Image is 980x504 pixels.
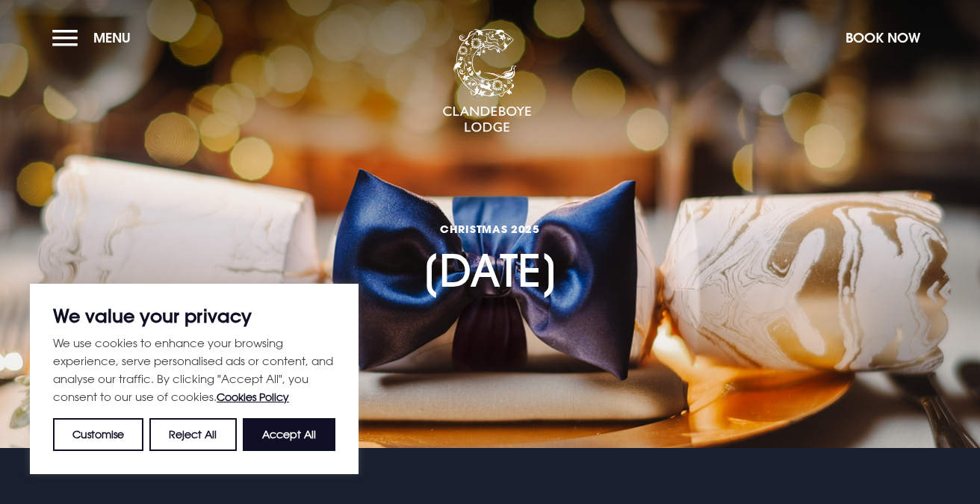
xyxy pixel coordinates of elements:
button: Book Now [838,22,928,54]
h1: [DATE] [421,158,559,296]
img: Clandeboye Lodge [442,29,532,134]
button: Customise [53,418,143,451]
button: Menu [52,22,138,54]
span: Menu [93,29,131,46]
p: We value your privacy [53,307,335,325]
button: Reject All [149,418,236,451]
button: Accept All [243,418,335,451]
span: CHRISTMAS 2025 [421,222,559,236]
a: Cookies Policy [217,391,289,403]
p: We use cookies to enhance your browsing experience, serve personalised ads or content, and analys... [53,334,335,406]
div: We value your privacy [30,284,359,474]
